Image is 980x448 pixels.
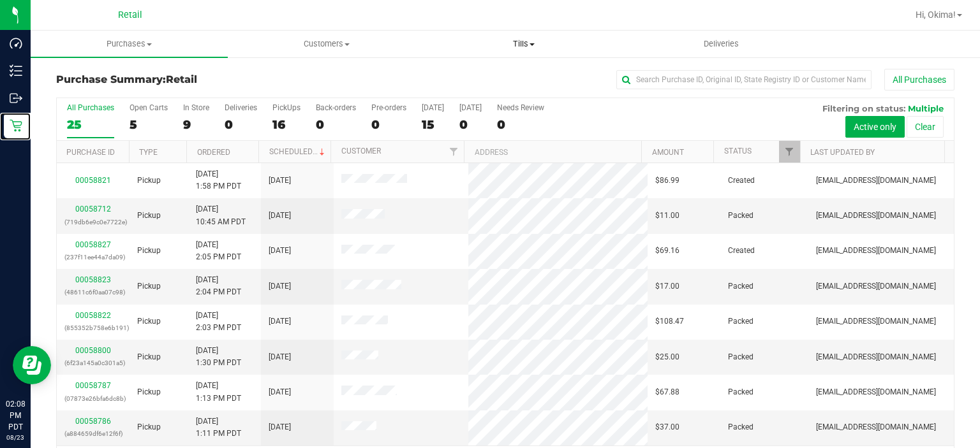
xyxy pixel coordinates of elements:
div: 0 [459,117,482,132]
a: 00058827 [75,240,111,249]
h3: Purchase Summary: [56,74,355,85]
div: Open Carts [130,103,168,112]
span: Pickup [137,175,161,187]
span: Created [728,245,755,257]
button: Active only [845,116,905,138]
span: [EMAIL_ADDRESS][DOMAIN_NAME] [816,386,936,398]
div: Back-orders [316,103,356,112]
a: Customers [228,31,425,57]
span: $86.99 [655,175,679,187]
span: Purchases [31,38,228,50]
a: Filter [779,141,800,163]
a: Ordered [197,148,230,157]
a: Purchases [31,31,228,57]
span: [DATE] 2:04 PM PDT [196,274,241,298]
inline-svg: Outbound [10,92,22,105]
div: 25 [67,117,114,132]
span: $17.00 [655,280,679,293]
div: 0 [371,117,406,132]
span: $108.47 [655,315,684,328]
inline-svg: Inventory [10,64,22,77]
input: Search Purchase ID, Original ID, State Registry ID or Customer Name... [616,70,872,89]
p: (719db6e9c0e7722e) [64,216,122,228]
div: Pre-orders [371,103,406,112]
iframe: Resource center [13,346,51,384]
div: 16 [272,117,301,132]
span: Hi, Okima! [916,10,956,20]
span: [DATE] [269,175,291,187]
div: 0 [316,117,356,132]
p: 08/23 [6,433,25,442]
span: [DATE] [269,421,291,433]
span: $25.00 [655,351,679,363]
span: Pickup [137,245,161,257]
span: [DATE] 2:05 PM PDT [196,239,241,263]
span: [DATE] [269,245,291,257]
span: [DATE] 1:58 PM PDT [196,168,241,192]
span: [EMAIL_ADDRESS][DOMAIN_NAME] [816,421,936,433]
span: [EMAIL_ADDRESS][DOMAIN_NAME] [816,175,936,187]
p: 02:08 PM PDT [6,398,25,433]
a: Purchase ID [66,148,115,157]
span: Retail [166,73,197,85]
a: 00058786 [75,417,111,426]
button: All Purchases [884,69,954,90]
a: Status [724,147,752,155]
p: (6f23a145a0c301a5) [64,357,122,369]
span: Multiple [908,103,944,113]
span: [EMAIL_ADDRESS][DOMAIN_NAME] [816,315,936,328]
span: Filtering on status: [822,103,905,113]
a: 00058712 [75,205,111,213]
span: [EMAIL_ADDRESS][DOMAIN_NAME] [816,280,936,293]
span: [EMAIL_ADDRESS][DOMAIN_NAME] [816,351,936,363]
a: Deliveries [623,31,820,57]
button: Clear [907,116,944,138]
span: [EMAIL_ADDRESS][DOMAIN_NAME] [816,245,936,257]
span: [DATE] [269,386,291,398]
p: (237f11ee44a7da09) [64,251,122,263]
span: Tills [426,38,622,50]
div: 0 [225,117,257,132]
th: Address [464,141,641,163]
span: Created [728,175,755,187]
p: (a884659df6e12f6f) [64,428,122,440]
span: Pickup [137,386,161,398]
span: Pickup [137,351,161,363]
a: 00058800 [75,346,111,355]
span: Packed [728,280,754,293]
span: Packed [728,386,754,398]
p: (48611c6f0aa07c98) [64,286,122,298]
span: Pickup [137,315,161,328]
span: [DATE] 1:30 PM PDT [196,345,241,369]
div: Needs Review [497,103,544,112]
div: [DATE] [422,103,444,112]
span: [DATE] 1:13 PM PDT [196,380,241,404]
div: 15 [422,117,444,132]
span: [DATE] 2:03 PM PDT [196,310,241,334]
span: Deliveries [687,38,756,50]
span: Packed [728,421,754,433]
a: Tills [426,31,623,57]
div: Deliveries [225,103,257,112]
a: Amount [652,148,684,157]
span: Customers [228,38,424,50]
div: 9 [183,117,209,132]
span: Retail [118,10,142,20]
p: (855352b758e6b191) [64,322,122,334]
span: [EMAIL_ADDRESS][DOMAIN_NAME] [816,210,936,222]
div: In Store [183,103,209,112]
a: 00058822 [75,311,111,320]
p: (07873e26bfa6dc8b) [64,393,122,405]
div: 5 [130,117,168,132]
inline-svg: Retail [10,119,22,132]
a: Last Updated By [810,148,875,157]
a: Scheduled [269,147,327,156]
span: $67.88 [655,386,679,398]
a: Filter [443,141,464,163]
a: 00058821 [75,176,111,185]
a: Customer [341,147,381,155]
span: Pickup [137,280,161,293]
span: Pickup [137,421,161,433]
a: Type [139,148,158,157]
span: Packed [728,351,754,363]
